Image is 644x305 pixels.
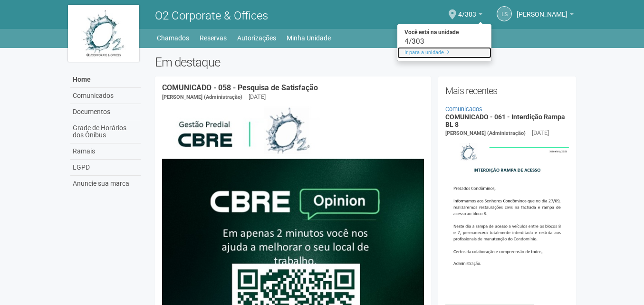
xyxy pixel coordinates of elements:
[237,31,276,45] a: Autorizações
[445,84,569,98] h2: Mais recentes
[70,88,141,104] a: Comunicados
[70,120,141,143] a: Grade de Horários dos Ônibus
[397,38,491,45] div: 4/303
[155,55,577,69] h2: Em destaque
[458,12,482,19] a: 4/303
[70,143,141,160] a: Ramais
[458,1,476,18] span: 4/303
[397,47,491,58] a: Ir para a unidade
[70,160,141,176] a: LGPD
[157,31,189,45] a: Chamados
[162,94,242,100] span: [PERSON_NAME] (Administração)
[200,31,227,45] a: Reservas
[162,83,318,92] a: COMUNICADO - 058 - Pesquisa de Satisfação
[249,93,266,101] div: [DATE]
[445,105,482,113] a: Comunicados
[532,129,549,137] div: [DATE]
[70,72,141,88] a: Home
[68,5,139,62] img: logo.jpg
[70,104,141,120] a: Documentos
[497,6,512,21] a: LS
[397,27,491,38] strong: Você está na unidade
[517,1,567,18] span: Leonardo Silva Leao
[287,31,331,45] a: Minha Unidade
[70,176,141,191] a: Anuncie sua marca
[445,130,526,136] span: [PERSON_NAME] (Administração)
[445,113,565,128] a: COMUNICADO - 061 - Interdição Rampa BL 8
[517,12,574,19] a: [PERSON_NAME]
[155,9,268,22] span: O2 Corporate & Offices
